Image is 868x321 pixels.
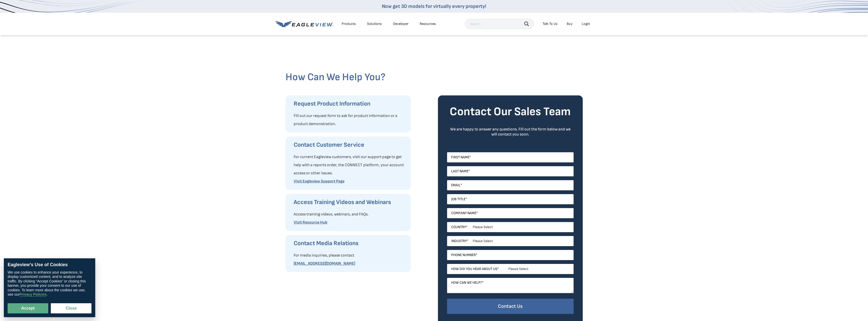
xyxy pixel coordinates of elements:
[286,71,583,83] h2: How Can We Help You?
[393,22,408,26] a: Developer
[382,3,486,9] a: Now get 3D models for virtually every property!
[367,22,382,26] div: Solutions
[465,19,534,29] input: Search
[420,22,436,26] div: Resources
[294,251,406,260] p: For media inquiries, please contact
[543,22,558,26] div: Talk To Us
[294,198,406,206] h3: Access Training Videos and Webinars
[342,22,356,26] div: Products
[294,261,355,266] a: [EMAIL_ADDRESS][DOMAIN_NAME]
[294,220,327,225] a: Visit Resource Hub
[8,270,91,297] div: We use cookies to enhance your experience, to display customized content, and to analyze site tra...
[567,22,573,26] a: Buy
[294,141,406,149] h3: Contact Customer Service
[8,262,91,268] div: Eagleview’s Use of Cookies
[450,105,571,119] strong: Contact Our Sales Team
[582,22,590,26] div: Login
[294,210,406,218] p: Access training videos, webinars, and FAQs.
[294,179,344,184] a: Visit Eagleview Support Page
[294,153,406,177] p: For current Eagleview customers, visit our support page to get help with a reports order, the CON...
[20,293,47,297] a: Privacy Policies
[294,239,406,247] h3: Contact Media Relations
[447,127,574,137] div: We are happy to answer any questions. Fill out the form below and we will contact you soon.
[447,299,574,314] input: Contact Us
[8,303,48,313] button: Accept
[51,303,91,313] button: Close
[294,112,406,128] p: Fill out our request form to ask for product information or a product demonstration.
[294,100,406,108] h3: Request Product Information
